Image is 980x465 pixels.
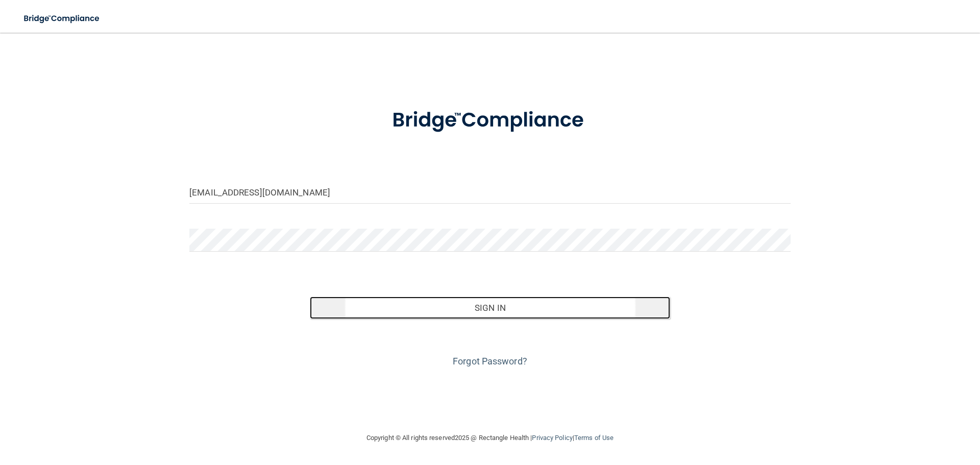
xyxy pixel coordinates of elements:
[304,422,676,454] div: Copyright © All rights reserved 2025 @ Rectangle Health | |
[532,434,572,442] a: Privacy Policy
[15,8,109,29] img: bridge_compliance_login_screen.278c3ca4.svg
[189,181,791,204] input: Email
[574,434,614,442] a: Terms of Use
[371,94,609,147] img: bridge_compliance_login_screen.278c3ca4.svg
[453,356,527,366] a: Forgot Password?
[310,297,671,319] button: Sign In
